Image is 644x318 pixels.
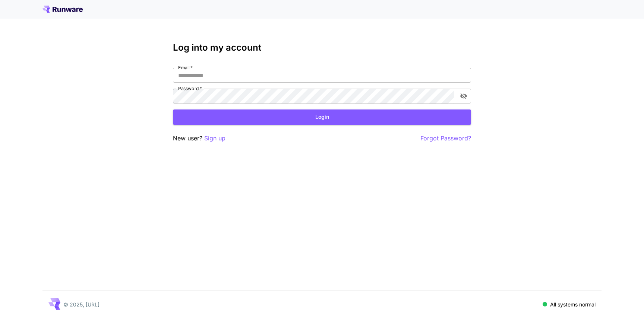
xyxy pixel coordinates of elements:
p: New user? [173,134,225,143]
p: All systems normal [550,300,596,308]
button: toggle password visibility [457,89,470,103]
label: Password [178,85,202,92]
button: Sign up [204,134,225,143]
label: Email [178,64,193,71]
h3: Log into my account [173,42,471,53]
button: Login [173,109,471,125]
button: Forgot Password? [420,134,471,143]
p: © 2025, [URL] [63,300,100,308]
